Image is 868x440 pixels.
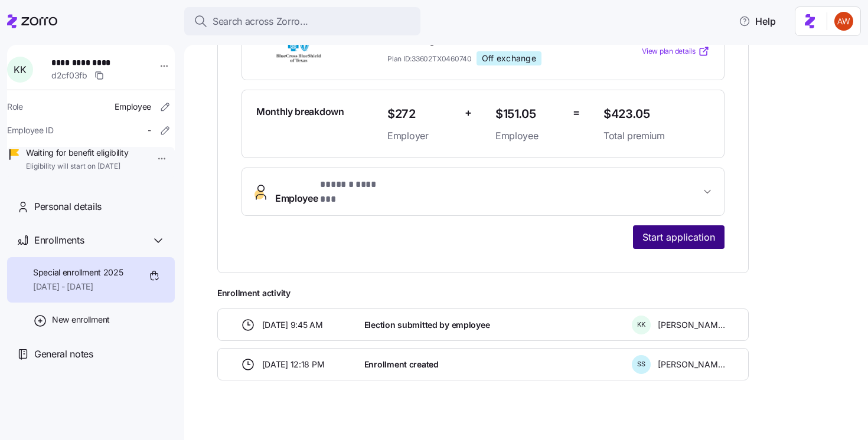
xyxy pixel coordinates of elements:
button: Help [729,9,785,33]
button: Start application [633,225,725,249]
span: Employee ID [7,124,54,136]
a: View plan details [642,45,710,57]
span: [PERSON_NAME] [658,359,725,370]
img: 3c671664b44671044fa8929adf5007c6 [834,12,853,31]
span: K K [637,321,645,328]
span: Enrollment activity [217,287,749,299]
span: Enrollment created [364,359,439,370]
span: - [148,124,151,136]
span: $423.05 [603,104,710,124]
span: + [465,104,472,122]
span: General notes [34,347,93,362]
span: Employee [115,101,151,113]
span: Election submitted by employee [364,319,490,331]
span: Plan ID: 33602TX0460740 [387,54,472,64]
span: Personal details [34,199,102,214]
span: Eligibility will start on [DATE] [26,162,128,172]
span: Role [7,101,23,113]
span: d2cf03fb [51,70,87,81]
span: Monthly breakdown [256,104,344,119]
span: [DATE] 9:45 AM [262,319,323,331]
span: Total premium [603,129,710,143]
button: Search across Zorro... [184,7,420,35]
span: Enrollments [34,233,84,248]
span: [DATE] - [DATE] [33,281,123,293]
span: S S [637,361,645,367]
span: Help [739,14,776,28]
span: = [573,104,580,122]
span: Special enrollment 2025 [33,267,123,278]
span: Waiting for benefit eligibility [26,147,128,159]
span: Employee [275,178,389,206]
span: View plan details [642,46,696,57]
span: New enrollment [52,314,110,326]
span: Employee [495,129,563,143]
span: $272 [387,104,455,124]
span: $151.05 [495,104,563,124]
span: Employer [387,129,455,143]
span: K K [14,65,26,74]
span: [DATE] 12:18 PM [262,359,325,370]
span: Start application [642,230,715,244]
span: Off exchange [482,53,536,64]
span: [PERSON_NAME] [658,319,725,331]
span: Search across Zorro... [213,14,308,29]
img: Blue Cross and Blue Shield of Texas [256,38,341,65]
